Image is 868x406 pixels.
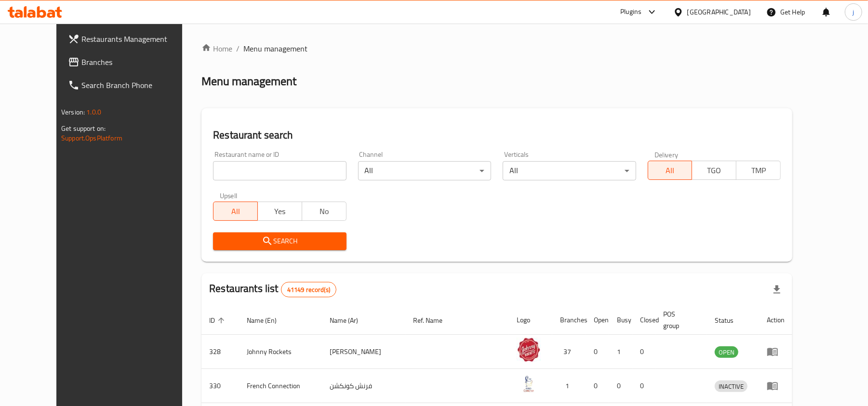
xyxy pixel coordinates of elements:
button: Yes [257,202,302,221]
div: OPEN [715,346,738,358]
span: No [306,204,343,218]
th: Logo [509,305,552,335]
label: Delivery [654,151,679,158]
span: 1.0.0 [86,106,101,118]
td: Johnny Rockets [239,335,322,369]
div: [GEOGRAPHIC_DATA] [687,7,751,17]
span: Status [715,315,746,326]
td: فرنش كونكشن [322,369,406,403]
span: Branches [81,56,194,68]
span: TGO [696,164,733,178]
span: Name (En) [247,315,289,326]
div: Plugins [620,6,641,18]
th: Open [586,305,609,335]
div: Menu [767,380,785,392]
td: 0 [632,369,655,403]
span: Menu management [243,43,307,54]
a: Restaurants Management [60,27,201,51]
input: Search for restaurant name or ID.. [213,161,346,180]
a: Search Branch Phone [60,74,201,97]
span: OPEN [715,347,738,358]
div: All [503,161,636,180]
img: Johnny Rockets [517,338,541,362]
span: j [853,7,854,17]
button: No [302,202,347,221]
h2: Restaurant search [213,128,781,142]
button: Search [213,232,346,250]
span: Get support on: [61,122,106,135]
td: 1 [609,335,632,369]
span: Search Branch Phone [81,79,194,91]
span: ID [209,315,227,326]
td: 1 [552,369,586,403]
button: TMP [736,161,781,180]
span: Yes [262,204,298,218]
td: 328 [201,335,239,369]
span: TMP [740,164,777,178]
td: 0 [586,335,609,369]
td: 330 [201,369,239,403]
li: / [236,43,240,54]
span: Restaurants Management [81,33,194,45]
a: Branches [60,51,201,74]
span: 41149 record(s) [281,285,336,294]
span: Name (Ar) [330,315,371,326]
div: INACTIVE [715,381,748,392]
img: French Connection [517,372,541,396]
span: INACTIVE [715,381,748,392]
th: Busy [609,305,632,335]
a: Home [201,43,232,54]
td: 0 [586,369,609,403]
td: French Connection [239,369,322,403]
td: 0 [632,335,655,369]
a: Support.OpsPlatform [61,132,122,144]
span: Version: [61,106,85,118]
h2: Menu management [201,74,296,89]
button: TGO [692,161,736,180]
th: Closed [632,305,655,335]
td: 0 [609,369,632,403]
div: Total records count [281,282,336,297]
span: All [217,204,254,218]
button: All [648,161,693,180]
td: 37 [552,335,586,369]
span: POS group [663,308,695,331]
span: All [652,164,689,178]
span: Search [221,235,338,247]
div: Menu [767,346,785,357]
div: All [358,161,491,180]
nav: breadcrumb [201,43,792,54]
h2: Restaurants list [209,281,336,297]
label: Upsell [220,192,238,199]
button: All [213,202,258,221]
span: Ref. Name [414,315,455,326]
th: Branches [552,305,586,335]
th: Action [759,305,792,335]
div: Export file [765,278,788,301]
td: [PERSON_NAME] [322,335,406,369]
